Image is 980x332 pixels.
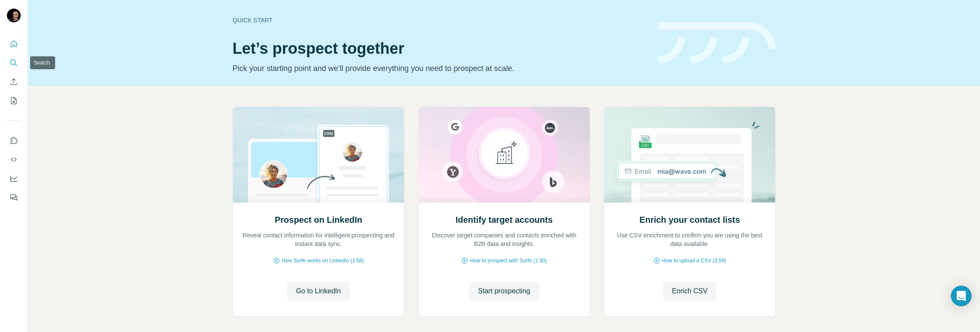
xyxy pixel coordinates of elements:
[233,16,648,25] div: Quick start
[456,214,553,226] h2: Identify target accounts
[639,214,740,226] h2: Enrich your contact lists
[7,74,21,89] button: Enrich CSV
[662,257,726,264] span: How to upload a CSV (2:59)
[282,257,364,264] span: How Surfe works on LinkedIn (1:58)
[604,107,775,203] img: Enrich your contact lists
[275,214,362,226] h2: Prospect on LinkedIn
[7,152,21,167] button: Use Surfe API
[469,282,539,301] button: Start prospecting
[613,231,766,248] p: Use CSV enrichment to confirm you are using the best data available.
[7,36,21,52] button: Quick start
[470,257,546,264] span: How to prospect with Surfe (1:30)
[672,286,707,296] span: Enrich CSV
[7,190,21,205] button: Feedback
[951,286,971,306] div: Open Intercom Messenger
[663,282,716,301] button: Enrich CSV
[7,93,21,108] button: My lists
[7,9,21,22] img: Avatar
[233,107,404,203] img: Prospect on LinkedIn
[418,107,590,203] img: Identify target accounts
[7,133,21,148] button: Use Surfe on LinkedIn
[478,286,530,296] span: Start prospecting
[233,40,648,57] h1: Let’s prospect together
[427,231,581,248] p: Discover target companies and contacts enriched with B2B data and insights.
[287,282,349,301] button: Go to LinkedIn
[233,62,648,74] p: Pick your starting point and we’ll provide everything you need to prospect at scale.
[7,171,21,186] button: Dashboard
[7,55,21,71] button: Search
[658,22,775,64] img: banner
[296,286,341,296] span: Go to LinkedIn
[242,231,395,248] p: Reveal contact information for intelligent prospecting and instant data sync.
